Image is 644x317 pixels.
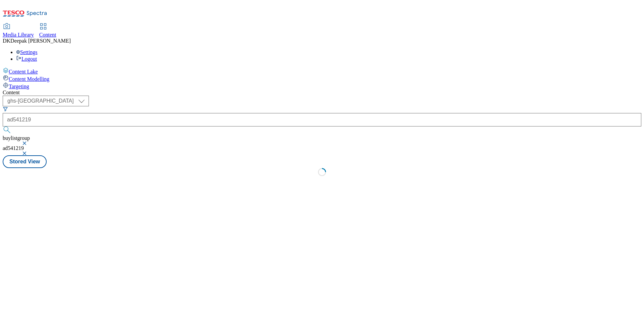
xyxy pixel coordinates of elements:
span: Content [39,32,56,38]
svg: Search Filters [3,106,8,112]
a: Media Library [3,24,34,38]
span: Content Modelling [9,76,49,82]
input: Search [3,113,641,126]
span: ad541219 [3,145,24,151]
a: Content Lake [3,67,641,75]
div: Content [3,90,641,96]
a: Content Modelling [3,75,641,82]
span: buylistgroup [3,135,30,141]
a: Settings [16,49,38,55]
span: Media Library [3,32,34,38]
span: DK [3,38,10,44]
a: Logout [16,56,37,62]
button: Stored View [3,155,47,168]
a: Targeting [3,82,641,90]
a: Content [39,24,56,38]
span: Content Lake [9,69,38,74]
span: Targeting [9,84,29,89]
span: Deepak [PERSON_NAME] [10,38,71,44]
